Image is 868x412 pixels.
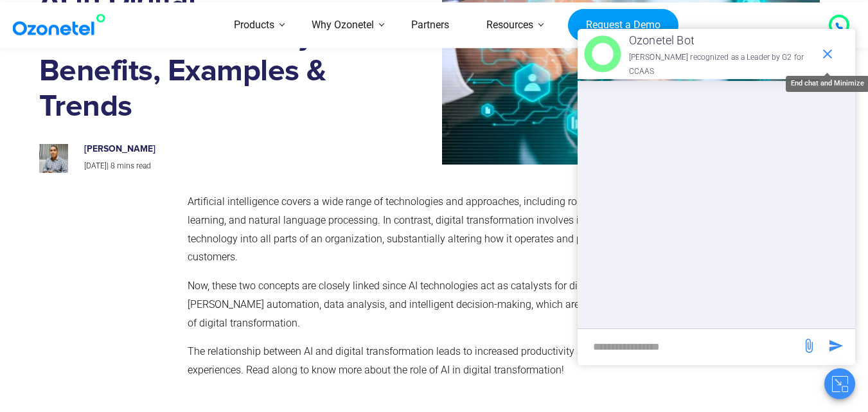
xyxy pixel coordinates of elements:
span: send message [796,333,822,359]
a: Partners [393,3,468,48]
span: 8 [111,161,115,170]
span: Now, these two concepts are closely linked since AI technologies act as catalysts for digital inn... [188,280,670,329]
img: prashanth-kancherla_avatar-200x200.jpeg [39,144,68,173]
span: Artificial intelligence covers a wide range of technologies and approaches, including robots, mac... [188,195,656,263]
span: end chat or minimize [815,41,840,67]
span: mins read [117,161,151,170]
a: Resources [468,3,552,48]
div: new-msg-input [584,336,795,359]
button: Close chat [824,368,855,399]
a: Request a Demo [568,8,678,42]
span: The relationship between AI and digital transformation leads to increased productivity and better... [188,345,668,376]
a: Products [215,3,293,48]
img: header [584,35,621,73]
p: [PERSON_NAME] recognized as a Leader by G2 for CCAAS [629,51,813,78]
p: Ozonetel Bot [629,30,813,51]
p: | [84,159,355,174]
span: send message [823,333,849,359]
h6: [PERSON_NAME] [84,144,355,155]
a: Why Ozonetel [293,3,393,48]
span: [DATE] [84,161,107,170]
